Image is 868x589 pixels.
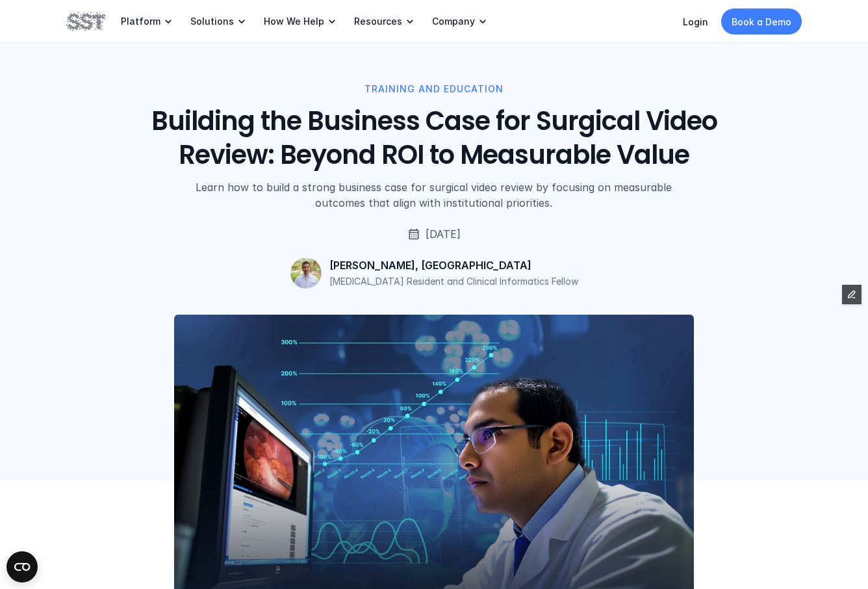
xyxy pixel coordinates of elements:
[683,16,708,27] a: Login
[732,15,791,29] p: Book a Demo
[6,551,38,582] button: Open CMP widget
[177,179,691,211] p: Learn how to build a strong business case for surgical video review by focusing on measurable out...
[290,257,322,289] img: Joshua Villarreal, MD headshot
[329,259,531,272] p: [PERSON_NAME], [GEOGRAPHIC_DATA]
[721,8,802,34] a: Book a Demo
[66,10,105,33] img: SST logo
[329,274,578,288] p: [MEDICAL_DATA] Resident and Clinical Informatics Fellow
[426,226,461,242] p: [DATE]
[121,16,160,27] p: Platform
[354,16,402,27] p: Resources
[432,16,475,27] p: Company
[364,82,504,96] p: TRAINING AND EDUCATION
[190,16,234,27] p: Solutions
[264,16,324,27] p: How We Help
[842,285,862,304] button: Edit Framer Content
[140,104,728,172] h1: Building the Business Case for Surgical Video Review: Beyond ROI to Measurable Value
